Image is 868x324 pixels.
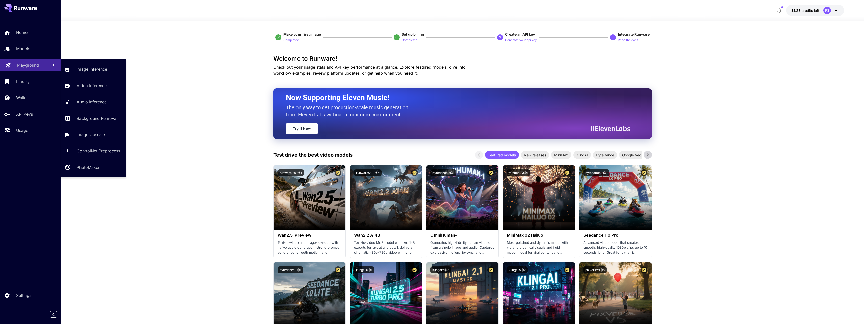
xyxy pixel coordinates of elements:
span: Check out your usage stats and API key performance at a glance. Explore featured models, dive int... [273,65,466,76]
button: klingai:5@3 [430,266,451,273]
span: $1.23 [791,8,802,13]
p: Generate your api key [505,38,537,43]
p: ControlNet Preprocess [77,148,120,154]
a: Video Inference [61,79,126,92]
p: Wallet [16,95,28,101]
span: KlingAI [573,152,591,158]
p: The only way to get production-scale music generation from Eleven Labs without a minimum commitment. [286,104,412,118]
button: runware:201@1 [278,169,304,176]
button: Certified Model – Vetted for best performance and includes a commercial license. [411,266,418,273]
button: bytedance:2@1 [583,169,609,176]
a: ControlNet Preprocess [61,145,126,157]
button: $1.22858 [786,5,844,16]
p: Test drive the best video models [273,151,353,159]
p: Text-to-video and image-to-video with native audio generation, strong prompt adherence, smooth mo... [278,240,341,255]
span: Google Veo [619,152,644,158]
a: Image Upscale [61,128,126,141]
p: Read the docs [618,38,638,43]
h3: Wan2.2 A14B [354,233,418,238]
button: runware:200@6 [354,169,382,176]
span: Integrate Runware [618,32,650,36]
a: Background Removal [61,112,126,124]
p: PhotoMaker [77,164,100,170]
img: alt [426,165,498,230]
span: Featured models [485,152,519,158]
p: Usage [16,127,28,133]
button: minimax:3@1 [507,169,530,176]
button: Certified Model – Vetted for best performance and includes a commercial license. [641,169,647,176]
p: Background Removal [77,115,117,121]
h3: MiniMax 02 Hailuo [507,233,571,238]
p: Settings [16,292,31,299]
p: Generates high-fidelity human videos from a single image and audio. Captures expressive motion, l... [430,240,494,255]
span: Create an API key [505,32,535,36]
p: Text-to-video MoE model with two 14B experts for layout and detail; delivers cinematic 480p–720p ... [354,240,418,255]
h3: Seedance 1.0 Pro [583,233,647,238]
button: Certified Model – Vetted for best performance and includes a commercial license. [335,169,341,176]
span: MiniMax [551,152,571,158]
button: pixverse:1@5 [583,266,607,273]
p: 4 [612,35,614,40]
div: $1.22858 [791,8,819,13]
div: PS [823,7,831,14]
p: Completed [402,38,417,43]
p: Audio Inference [77,99,107,105]
a: Audio Inference [61,96,126,108]
button: Certified Model – Vetted for best performance and includes a commercial license. [564,266,571,273]
img: alt [579,165,651,230]
p: Image Inference [77,66,107,72]
div: Collapse sidebar [54,310,61,319]
button: bytedance:1@1 [278,266,303,273]
img: alt [350,165,422,230]
p: Models [16,46,30,52]
h2: Now Supporting Eleven Music! [286,93,627,102]
span: credits left [802,8,819,13]
button: Certified Model – Vetted for best performance and includes a commercial license. [487,169,494,176]
p: 3 [499,35,501,40]
p: Home [16,29,28,35]
a: Image Inference [61,63,126,75]
p: Video Inference [77,83,107,89]
a: PhotoMaker [61,161,126,174]
h3: Welcome to Runware! [273,55,652,62]
button: bytedance:5@1 [430,169,456,176]
h3: Wan2.5-Preview [278,233,341,238]
button: Certified Model – Vetted for best performance and includes a commercial license. [564,169,571,176]
span: New releases [521,152,549,158]
span: ByteDance [593,152,617,158]
button: klingai:5@2 [507,266,528,273]
span: Make your first image [283,32,321,36]
button: Collapse sidebar [50,311,57,318]
p: Most polished and dynamic model with vibrant, theatrical visuals and fluid motion. Ideal for vira... [507,240,571,255]
img: alt [274,165,345,230]
span: Set up billing [402,32,424,36]
p: Playground [17,62,39,68]
img: alt [503,165,575,230]
button: Certified Model – Vetted for best performance and includes a commercial license. [411,169,418,176]
button: Certified Model – Vetted for best performance and includes a commercial license. [487,266,494,273]
button: Certified Model – Vetted for best performance and includes a commercial license. [335,266,341,273]
p: Library [16,78,30,85]
p: Advanced video model that creates smooth, high-quality 1080p clips up to 10 seconds long. Great f... [583,240,647,255]
button: klingai:6@1 [354,266,374,273]
p: Image Upscale [77,131,105,138]
p: Completed [283,38,299,43]
p: API Keys [16,111,33,117]
a: Try It Now [286,123,318,134]
h3: OmniHuman‑1 [430,233,494,238]
button: Certified Model – Vetted for best performance and includes a commercial license. [641,266,647,273]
